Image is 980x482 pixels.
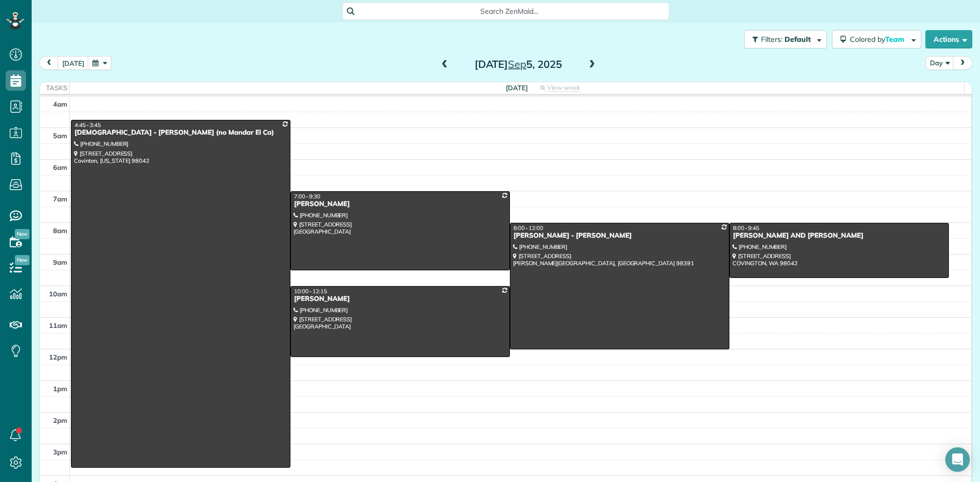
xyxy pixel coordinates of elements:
th: Tasks [40,82,70,94]
button: prev [39,56,59,70]
button: next [953,56,972,70]
span: 1pm [53,385,67,393]
span: Colored by [850,35,908,44]
button: Colored byTeam [832,30,921,48]
h2: [DATE] 5, 2025 [454,59,582,70]
div: [PERSON_NAME] - [PERSON_NAME] [513,232,726,240]
span: 8am [53,226,67,235]
span: View week [547,84,580,92]
span: 7am [53,195,67,203]
span: 9am [53,258,67,266]
button: Actions [925,30,972,48]
span: Team [885,35,906,44]
div: [PERSON_NAME] [293,200,507,209]
button: Filters: Default [744,30,827,48]
span: 10am [49,290,67,298]
span: New [15,229,30,239]
span: 11am [49,321,67,329]
div: [PERSON_NAME] AND [PERSON_NAME] [732,232,946,240]
span: 7:00 - 9:30 [294,193,321,200]
span: 4:45 - 3:45 [75,121,101,129]
span: 10:00 - 12:15 [294,288,327,295]
span: [DATE] [506,84,528,92]
span: 6am [53,163,67,171]
div: Open Intercom Messenger [945,447,970,472]
a: Filters: Default [739,30,827,48]
span: 8:00 - 9:45 [733,224,759,232]
span: 3pm [53,448,67,456]
span: New [15,255,30,265]
button: [DATE] [58,56,89,70]
span: Sep [508,58,526,70]
button: Day [925,56,954,70]
span: Default [785,35,812,44]
span: 4am [53,100,67,108]
span: 5am [53,132,67,140]
span: 8:00 - 12:00 [513,224,543,232]
div: [DEMOGRAPHIC_DATA] - [PERSON_NAME] (no Mandar El Ca) [74,129,287,137]
span: Filters: [761,35,782,44]
span: 12pm [49,353,67,361]
div: [PERSON_NAME] [293,295,507,303]
span: 2pm [53,416,67,424]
